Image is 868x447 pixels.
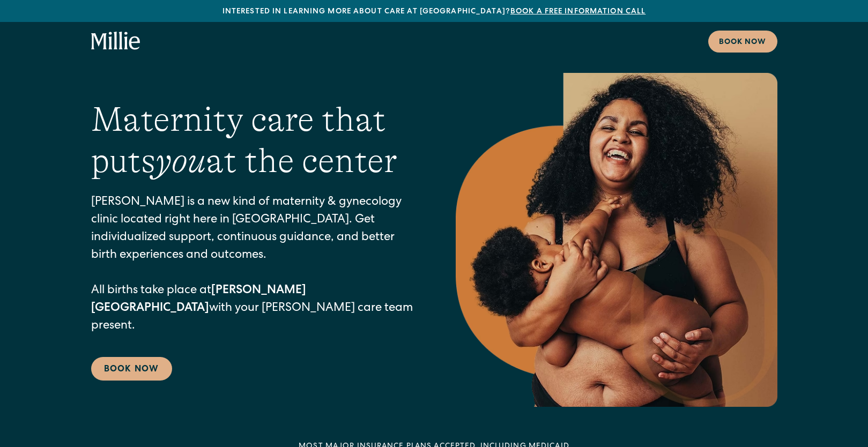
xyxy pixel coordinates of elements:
[91,357,172,381] a: Book Now
[719,37,767,48] div: Book now
[456,73,777,407] img: Smiling mother with her baby in arms, celebrating body positivity and the nurturing bond of postp...
[510,8,646,16] a: Book a free information call
[91,32,140,51] a: home
[708,31,777,53] a: Book now
[91,194,413,336] p: [PERSON_NAME] is a new kind of maternity & gynecology clinic located right here in [GEOGRAPHIC_DA...
[91,99,413,182] h1: Maternity care that puts at the center
[155,141,206,180] em: you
